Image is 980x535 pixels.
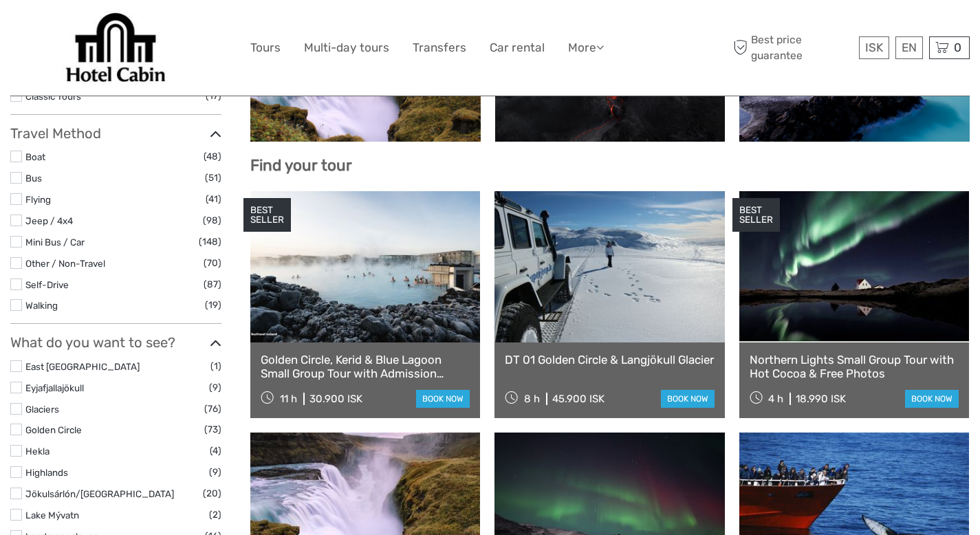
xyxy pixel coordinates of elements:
[209,507,221,523] span: (2)
[568,38,604,58] a: More
[309,393,362,405] div: 30.900 ISK
[204,255,221,271] span: (70)
[25,404,59,415] a: Glaciers
[25,300,58,311] a: Walking
[25,258,105,269] a: Other / Non-Travel
[243,198,291,232] div: BEST SELLER
[250,38,281,58] a: Tours
[25,467,68,478] a: Highlands
[203,485,221,501] span: (20)
[750,353,959,381] a: Northern Lights Small Group Tour with Hot Cocoa & Free Photos
[205,297,221,313] span: (19)
[25,446,50,457] a: Hekla
[25,194,51,205] a: Flying
[210,443,221,459] span: (4)
[865,41,883,54] span: ISK
[416,390,470,408] a: book now
[210,358,221,374] span: (1)
[204,276,221,292] span: (87)
[505,353,714,367] a: DT 01 Golden Circle & Langjökull Glacier
[905,390,959,408] a: book now
[204,422,221,437] span: (73)
[25,510,79,521] a: Lake Mývatn
[250,156,352,175] b: Find your tour
[490,38,545,58] a: Car rental
[25,173,42,184] a: Bus
[661,390,715,408] a: book now
[261,353,470,381] a: Golden Circle, Kerid & Blue Lagoon Small Group Tour with Admission Ticket
[10,334,221,351] h3: What do you want to see?
[209,380,221,395] span: (9)
[25,424,82,435] a: Golden Circle
[25,361,140,372] a: East [GEOGRAPHIC_DATA]
[25,382,84,393] a: Eyjafjallajökull
[10,125,221,142] h3: Travel Method
[199,234,221,250] span: (148)
[952,41,963,54] span: 0
[730,32,856,63] span: Best price guarantee
[62,10,171,85] img: Our services
[524,393,540,405] span: 8 h
[204,149,221,164] span: (48)
[25,237,85,248] a: Mini Bus / Car
[413,38,466,58] a: Transfers
[203,212,221,228] span: (98)
[25,215,73,226] a: Jeep / 4x4
[209,464,221,480] span: (9)
[25,279,69,290] a: Self-Drive
[25,488,174,499] a: Jökulsárlón/[GEOGRAPHIC_DATA]
[204,401,221,417] span: (76)
[895,36,923,59] div: EN
[25,91,81,102] a: Classic Tours
[732,198,780,232] div: BEST SELLER
[25,151,45,162] a: Boat
[768,393,783,405] span: 4 h
[205,170,221,186] span: (51)
[304,38,389,58] a: Multi-day tours
[552,393,605,405] div: 45.900 ISK
[206,191,221,207] span: (41)
[280,393,297,405] span: 11 h
[796,393,846,405] div: 18.990 ISK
